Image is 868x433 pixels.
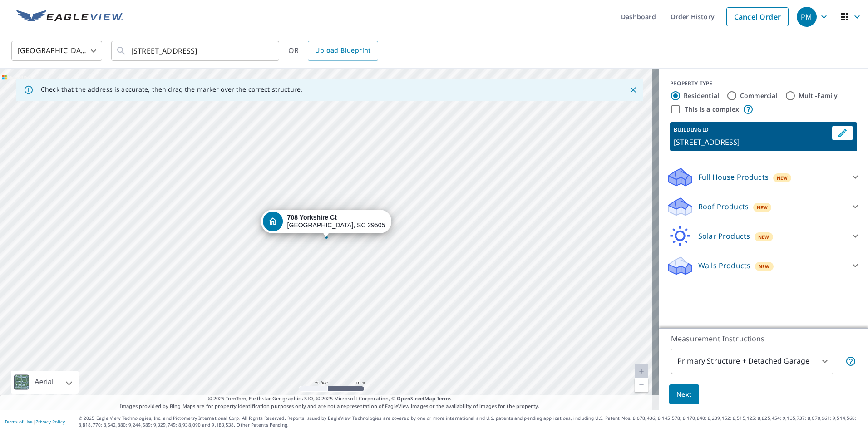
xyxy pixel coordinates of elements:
[671,333,856,344] p: Measurement Instructions
[797,7,817,27] div: PM
[759,263,770,270] span: New
[666,166,861,188] div: Full House ProductsNew
[11,371,79,394] div: Aerial
[261,210,392,238] div: Dropped pin, building 1, Residential property, 708 Yorkshire Ct Florence, SC 29505
[684,91,719,100] label: Residential
[627,84,639,96] button: Close
[740,91,778,100] label: Commercial
[674,126,709,133] p: BUILDING ID
[288,41,378,61] div: OR
[777,174,788,182] span: New
[758,233,769,241] span: New
[79,415,863,428] p: © 2025 Eagle View Technologies, Inc. and Pictometry International Corp. All Rights Reserved. Repo...
[832,126,853,140] button: Edit building 1
[635,378,648,392] a: Current Level 20, Zoom Out
[757,204,768,211] span: New
[845,356,856,367] span: Your report will include the primary structure and a detached garage if one exists.
[674,137,828,148] p: [STREET_ADDRESS]
[669,384,699,405] button: Next
[799,91,838,100] label: Multi-Family
[16,10,123,24] img: EV Logo
[208,395,452,403] span: © 2025 TomTom, Earthstar Geographics SIO, © 2025 Microsoft Corporation, ©
[676,389,692,400] span: Next
[726,7,789,26] a: Cancel Order
[32,371,56,394] div: Aerial
[5,418,33,425] a: Terms of Use
[131,38,261,64] input: Search by address or latitude-longitude
[11,38,102,64] div: [GEOGRAPHIC_DATA]
[308,41,378,61] a: Upload Blueprint
[698,231,750,241] p: Solar Products
[670,79,857,88] div: PROPERTY TYPE
[315,45,370,56] span: Upload Blueprint
[698,201,749,212] p: Roof Products
[287,214,337,221] strong: 708 Yorkshire Ct
[287,214,385,229] div: [GEOGRAPHIC_DATA], SC 29505
[671,349,833,374] div: Primary Structure + Detached Garage
[41,85,302,93] p: Check that the address is accurate, then drag the marker over the correct structure.
[666,196,861,217] div: Roof ProductsNew
[698,172,769,182] p: Full House Products
[5,419,65,424] p: |
[685,105,739,114] label: This is a complex
[35,418,65,425] a: Privacy Policy
[437,395,452,402] a: Terms
[635,364,648,378] a: Current Level 20, Zoom In Disabled
[698,260,750,271] p: Walls Products
[666,225,861,247] div: Solar ProductsNew
[666,255,861,276] div: Walls ProductsNew
[397,395,435,402] a: OpenStreetMap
